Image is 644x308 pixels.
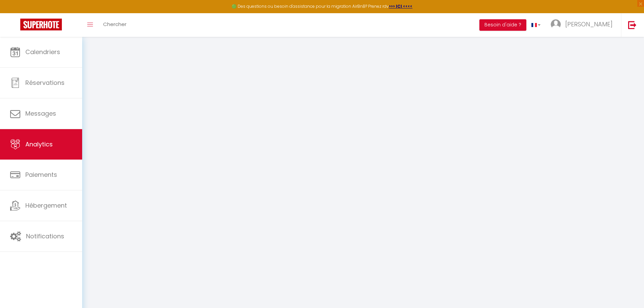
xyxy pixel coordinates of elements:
img: Super Booking [20,19,62,30]
a: ... [PERSON_NAME] [546,13,621,37]
img: ... [551,19,561,29]
a: Chercher [98,13,132,37]
a: >>> ICI <<<< [389,3,412,9]
span: Messages [25,109,56,118]
span: Calendriers [25,48,60,56]
button: Besoin d'aide ? [479,19,526,31]
span: Notifications [26,232,64,240]
img: logout [628,21,637,29]
span: Hébergement [25,201,67,210]
span: Paiements [25,170,57,179]
span: Analytics [25,140,53,148]
span: [PERSON_NAME] [565,20,613,28]
span: Réservations [25,78,65,87]
span: Chercher [103,21,126,28]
